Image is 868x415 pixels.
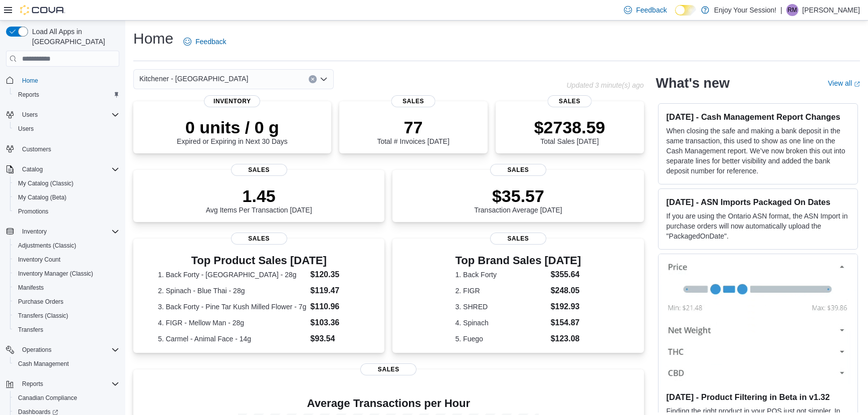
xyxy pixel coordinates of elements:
[10,204,123,219] button: Promotions
[551,317,581,329] dd: $154.87
[667,392,849,402] h3: [DATE] - Product Filtering in Beta in v1.32
[18,91,39,99] span: Reports
[802,4,860,16] p: [PERSON_NAME]
[18,378,119,390] span: Reports
[18,163,119,175] span: Catalog
[22,111,38,119] span: Users
[18,179,74,187] span: My Catalog (Classic)
[18,143,55,155] a: Customers
[18,143,119,155] span: Customers
[10,295,123,309] button: Purchase Orders
[14,123,38,135] a: Users
[18,125,34,133] span: Users
[22,346,52,354] span: Operations
[18,326,43,334] span: Transfers
[10,122,123,136] button: Users
[2,377,123,391] button: Reports
[18,109,119,121] span: Users
[14,191,119,203] span: My Catalog (Beta)
[18,74,119,86] span: Home
[320,75,328,83] button: Open list of options
[854,81,860,87] svg: External link
[18,193,67,201] span: My Catalog (Beta)
[14,177,78,189] a: My Catalog (Classic)
[551,333,581,345] dd: $123.08
[10,239,123,253] button: Adjustments (Classic)
[490,233,546,245] span: Sales
[18,394,77,402] span: Canadian Compliance
[456,334,547,344] dt: 5. Fuego
[456,255,581,267] h3: Top Brand Sales [DATE]
[780,4,782,16] p: |
[14,268,97,280] a: Inventory Manager (Classic)
[18,312,68,320] span: Transfers (Classic)
[139,73,248,85] span: Kitchener - [GEOGRAPHIC_DATA]
[14,177,119,189] span: My Catalog (Classic)
[14,254,119,266] span: Inventory Count
[490,164,546,176] span: Sales
[14,89,119,101] span: Reports
[22,380,43,388] span: Reports
[18,207,49,216] span: Promotions
[377,117,449,145] div: Total # Invoices [DATE]
[566,81,643,89] p: Updated 3 minute(s) ago
[10,357,123,371] button: Cash Management
[14,392,81,404] a: Canadian Compliance
[456,286,547,296] dt: 2. FIGR
[22,228,47,236] span: Inventory
[133,29,173,49] h1: Home
[14,205,53,218] a: Promotions
[2,108,123,122] button: Users
[22,165,43,173] span: Catalog
[10,309,123,323] button: Transfers (Classic)
[714,4,777,16] p: Enjoy Your Session!
[667,112,849,122] h3: [DATE] - Cash Management Report Changes
[456,318,547,328] dt: 4. Spinach
[14,282,48,294] a: Manifests
[14,310,119,322] span: Transfers (Classic)
[231,233,287,245] span: Sales
[18,284,44,292] span: Manifests
[14,282,119,294] span: Manifests
[474,186,562,214] div: Transaction Average [DATE]
[310,269,360,281] dd: $120.35
[18,75,42,87] a: Home
[158,255,360,267] h3: Top Product Sales [DATE]
[204,95,260,107] span: Inventory
[10,176,123,190] button: My Catalog (Classic)
[551,269,581,281] dd: $355.64
[10,323,123,337] button: Transfers
[656,75,730,91] h2: What's new
[158,286,306,296] dt: 2. Spinach - Blue Thai - 28g
[158,270,306,280] dt: 1. Back Forty - [GEOGRAPHIC_DATA] - 28g
[310,333,360,345] dd: $93.54
[158,334,306,344] dt: 5. Carmel - Animal Face - 14g
[474,186,562,206] p: $35.57
[2,73,123,87] button: Home
[22,145,51,153] span: Customers
[14,240,119,252] span: Adjustments (Classic)
[18,226,119,238] span: Inventory
[10,391,123,405] button: Canadian Compliance
[360,363,416,375] span: Sales
[158,302,306,312] dt: 3. Back Forty - Pine Tar Kush Milled Flower - 7g
[18,344,119,356] span: Operations
[141,397,636,409] h4: Average Transactions per Hour
[675,5,696,16] input: Dark Mode
[22,77,38,85] span: Home
[786,4,798,16] div: Rahil Mansuri
[667,197,849,207] h3: [DATE] - ASN Imports Packaged On Dates
[309,75,317,83] button: Clear input
[20,5,65,15] img: Cova
[10,281,123,295] button: Manifests
[18,344,56,356] button: Operations
[2,162,123,176] button: Catalog
[667,211,849,241] p: If you are using the Ontario ASN format, the ASN Import in purchase orders will now automatically...
[14,324,119,336] span: Transfers
[377,117,449,137] p: 77
[195,37,226,47] span: Feedback
[2,225,123,239] button: Inventory
[177,117,288,145] div: Expired or Expiring in Next 30 Days
[206,186,312,214] div: Avg Items Per Transaction [DATE]
[18,270,93,278] span: Inventory Manager (Classic)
